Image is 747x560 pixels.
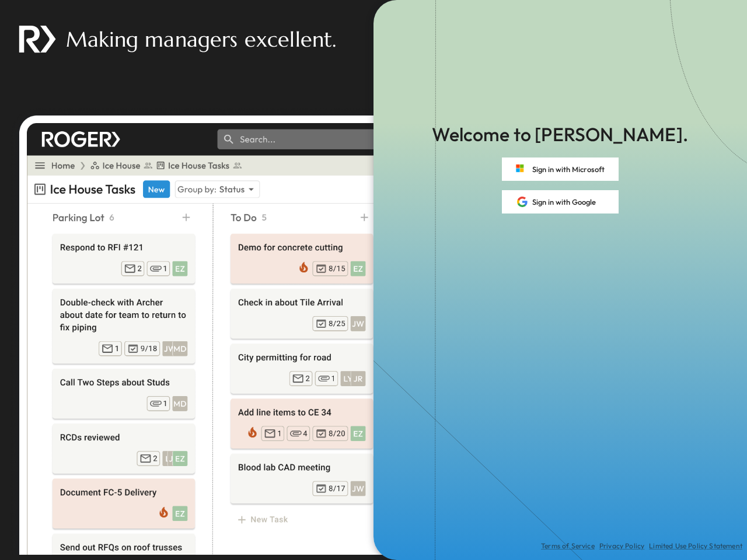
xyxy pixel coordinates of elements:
[502,157,619,181] button: Sign in with Microsoft
[66,24,336,54] p: Making managers excellent.
[599,541,644,551] a: Privacy Policy
[649,541,742,551] a: Limited Use Policy Statement
[502,190,619,213] button: Sign in with Google
[432,121,688,148] p: Welcome to [PERSON_NAME].
[541,541,595,551] a: Terms of Service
